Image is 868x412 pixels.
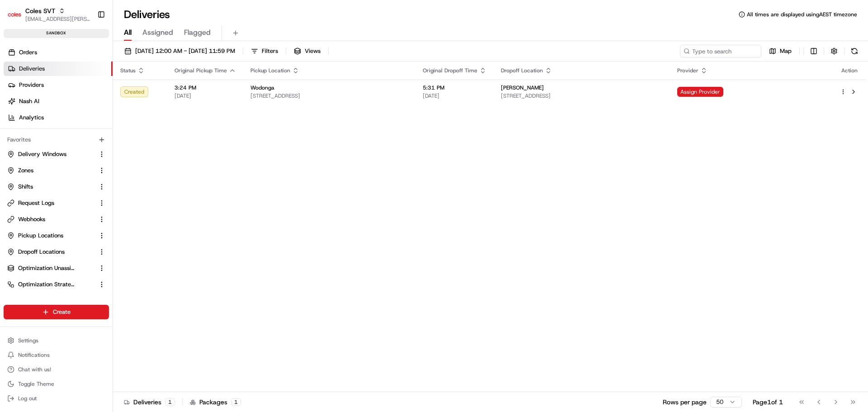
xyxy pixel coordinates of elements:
div: Packages [190,398,241,407]
span: Pickup Location [250,67,290,74]
span: Providers [19,81,44,89]
button: Notifications [4,349,109,361]
button: Log out [4,392,109,405]
span: Dropoff Location [501,67,543,74]
button: Dropoff Locations [4,245,109,259]
button: Coles SVT [25,6,55,15]
span: 3:24 PM [175,84,236,91]
a: Deliveries [4,62,113,76]
span: Analytics [19,114,44,122]
span: Zones [18,166,33,175]
a: 📗Knowledge Base [5,128,73,144]
span: Filters [262,47,278,55]
span: Webhooks [18,215,45,223]
a: Webhooks [7,215,94,223]
span: Assigned [142,27,173,38]
a: 💻API Documentation [73,128,149,144]
span: [STREET_ADDRESS] [501,92,663,99]
span: API Documentation [85,131,145,140]
button: Shifts [4,180,109,194]
span: [DATE] [175,92,236,99]
span: Request Logs [18,199,54,207]
span: All [124,27,132,38]
span: Pylon [90,153,109,160]
span: Map [780,47,792,55]
span: Views [305,47,321,55]
button: Coles SVTColes SVT[EMAIL_ADDRESS][PERSON_NAME][PERSON_NAME][DOMAIN_NAME] [4,4,94,25]
span: Notifications [18,351,50,359]
a: Request Logs [7,199,94,207]
a: Orders [4,45,113,60]
div: Start new chat [31,86,148,95]
span: [DATE] 12:00 AM - [DATE] 11:59 PM [135,47,235,55]
a: Optimization Strategy [7,280,94,289]
span: Optimization Unassigned Orders [18,264,75,272]
div: 💻 [76,132,84,139]
button: Settings [4,334,109,347]
a: Nash AI [4,94,113,109]
span: [DATE] [423,92,486,99]
span: Chat with us! [18,366,51,373]
div: Favorites [4,133,109,147]
p: Rows per page [663,398,707,407]
input: Clear [24,58,149,68]
div: Action [840,67,859,74]
p: Welcome 👋 [9,36,165,51]
div: We're available if you need us! [31,95,114,103]
span: 5:31 PM [423,84,486,91]
span: Deliveries [19,65,45,73]
div: 1 [165,398,175,406]
span: Pickup Locations [18,232,63,240]
button: Toggle Theme [4,378,109,390]
button: [DATE] 12:00 AM - [DATE] 11:59 PM [120,45,239,57]
span: Original Pickup Time [175,67,227,74]
span: [PERSON_NAME] [501,84,544,91]
span: Knowledge Base [18,131,69,140]
span: Nash AI [19,97,39,105]
span: Flagged [184,27,211,38]
button: Optimization Strategy [4,277,109,292]
a: Providers [4,78,113,92]
button: Optimization Unassigned Orders [4,261,109,275]
button: Zones [4,163,109,178]
button: Chat with us! [4,363,109,376]
button: Views [290,45,325,57]
a: Pickup Locations [7,232,94,240]
span: Status [120,67,136,74]
a: Delivery Windows [7,150,94,158]
img: Coles SVT [7,7,22,22]
span: Settings [18,337,38,344]
span: Original Dropoff Time [423,67,477,74]
input: Type to search [680,45,761,57]
div: Page 1 of 1 [753,398,783,407]
span: Orders [19,48,37,57]
button: Request Logs [4,196,109,210]
button: Delivery Windows [4,147,109,161]
div: sandbox [4,29,109,38]
img: Nash [9,9,27,27]
span: Provider [677,67,698,74]
span: Shifts [18,183,33,191]
button: Webhooks [4,212,109,227]
div: Deliveries [124,398,175,407]
span: Create [53,308,71,316]
div: 📗 [9,132,16,139]
a: Analytics [4,110,113,125]
button: Filters [247,45,282,57]
div: 1 [231,398,241,406]
button: Pickup Locations [4,228,109,243]
span: [STREET_ADDRESS] [250,92,408,99]
img: 1736555255976-a54dd68f-1ca7-489b-9aae-adbdc363a1c4 [9,86,25,103]
span: Optimization Strategy [18,280,75,289]
span: Toggle Theme [18,380,54,388]
a: Optimization Unassigned Orders [7,264,94,272]
a: Powered byPylon [64,153,109,160]
a: Shifts [7,183,94,191]
h1: Deliveries [124,7,170,22]
button: Create [4,305,109,319]
button: [EMAIL_ADDRESS][PERSON_NAME][PERSON_NAME][DOMAIN_NAME] [25,15,90,23]
span: Wodonga [250,84,274,91]
span: Delivery Windows [18,150,66,158]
